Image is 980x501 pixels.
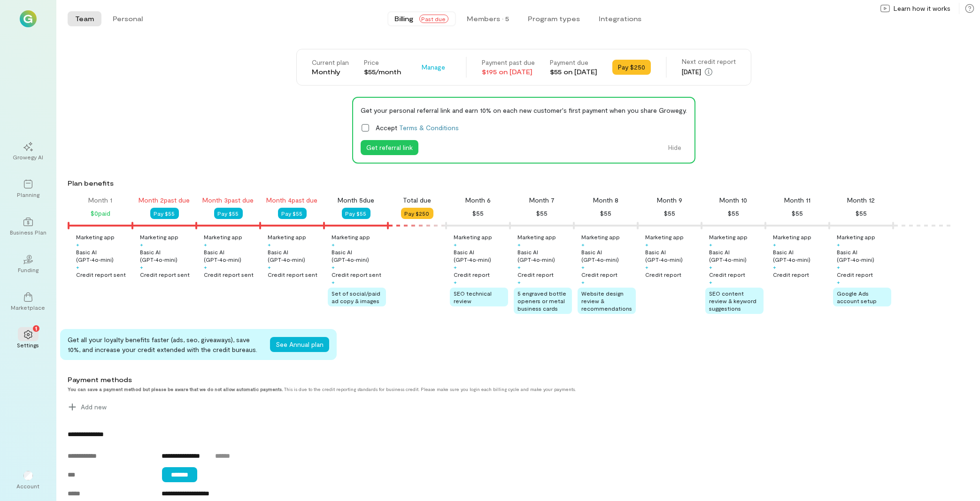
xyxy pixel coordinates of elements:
div: Marketing app [581,233,620,241]
span: SEO content review & keyword suggestions [709,290,756,312]
div: Total due [403,196,431,205]
div: Month 3 past due [203,196,254,205]
div: Growegy AI [13,153,44,161]
button: Get referral link [361,140,418,155]
a: Settings [11,322,45,356]
strong: You can save a payment method but please be aware that we do not allow automatic payments. [68,386,283,392]
button: Personal [105,11,150,26]
div: Credit report sent [332,271,381,278]
span: SEO technical review [454,290,492,304]
div: + [140,241,143,248]
div: + [645,241,648,248]
button: BillingPast due [387,11,456,26]
div: Marketing app [645,233,684,241]
div: Next credit report [682,57,736,66]
div: + [332,263,335,271]
div: $55/month [364,67,401,77]
div: Basic AI (GPT‑4o‑mini) [76,248,131,263]
div: Basic AI (GPT‑4o‑mini) [140,248,194,263]
div: Get your personal referral link and earn 10% on each new customer's first payment when you share ... [361,105,687,115]
div: Basic AI (GPT‑4o‑mini) [204,248,258,263]
button: Pay $55 [150,208,179,219]
div: Basic AI (GPT‑4o‑mini) [517,248,572,263]
div: + [645,263,648,271]
div: Get all your loyalty benefits faster (ads, seo, giveaways), save 10%, and increase your credit ex... [68,335,262,354]
button: Hide [663,140,687,155]
div: Marketing app [454,233,492,241]
div: Marketplace [11,304,46,311]
a: Marketplace [11,285,45,319]
div: Credit report sent [140,271,190,278]
div: Credit report [773,271,809,278]
div: + [837,241,840,248]
div: Account [11,463,45,497]
a: Funding [11,247,45,281]
div: Marketing app [837,233,875,241]
div: + [709,241,712,248]
div: + [454,278,457,286]
div: This is due to the credit reporting standards for business credit. Please make sure you login eac... [68,386,885,392]
span: Website design review & recommendations [581,290,632,312]
div: + [773,263,776,271]
span: Set of social/paid ad copy & images [332,290,380,304]
div: Month 5 due [338,196,374,205]
div: + [268,263,271,271]
a: Growegy AI [11,134,45,168]
span: Google Ads account setup [837,290,877,304]
div: Credit report [645,271,681,278]
a: Planning [11,172,45,206]
div: Settings [17,341,39,349]
div: $55 [856,208,867,219]
div: Monthly [312,67,349,77]
div: Credit report [454,271,490,278]
div: Month 2 past due [139,196,190,205]
span: Billing [395,14,414,23]
div: Account [17,482,40,490]
div: Basic AI (GPT‑4o‑mini) [268,248,322,263]
div: Month 10 [720,196,748,205]
div: $55 [600,208,611,219]
div: Current plan [312,58,349,67]
div: $55 [792,208,803,219]
div: + [268,241,271,248]
div: Credit report [581,271,617,278]
div: + [581,241,585,248]
div: $55 [728,208,739,219]
button: Manage [416,60,451,75]
div: Payment past due [482,58,535,67]
div: Credit report [837,271,873,278]
button: Program types [521,11,588,26]
div: Basic AI (GPT‑4o‑mini) [773,248,827,263]
div: Basic AI (GPT‑4o‑mini) [454,248,508,263]
button: Members · 5 [460,11,517,26]
div: Basic AI (GPT‑4o‑mini) [645,248,700,263]
div: $55 [536,208,548,219]
div: + [709,263,712,271]
div: Payment due [550,58,597,67]
span: 1 [35,324,37,332]
div: Month 9 [657,196,682,205]
div: + [204,263,207,271]
div: + [204,241,207,248]
a: Terms & Conditions [399,124,459,132]
div: Basic AI (GPT‑4o‑mini) [709,248,764,263]
button: Pay $250 [612,60,651,75]
div: Members · 5 [467,14,509,23]
div: + [454,241,457,248]
button: Pay $55 [214,208,243,219]
div: Marketing app [76,233,115,241]
div: + [517,241,521,248]
div: $0 paid [91,208,110,219]
div: [DATE] [682,66,736,78]
div: + [517,263,521,271]
span: Accept [376,123,459,133]
div: + [76,263,79,271]
div: $55 on [DATE] [550,67,597,77]
div: Marketing app [268,233,306,241]
div: Month 1 [89,196,113,205]
div: Month 7 [529,196,555,205]
div: Planning [17,191,39,198]
div: Funding [18,266,39,274]
div: $195 on [DATE] [482,67,535,77]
